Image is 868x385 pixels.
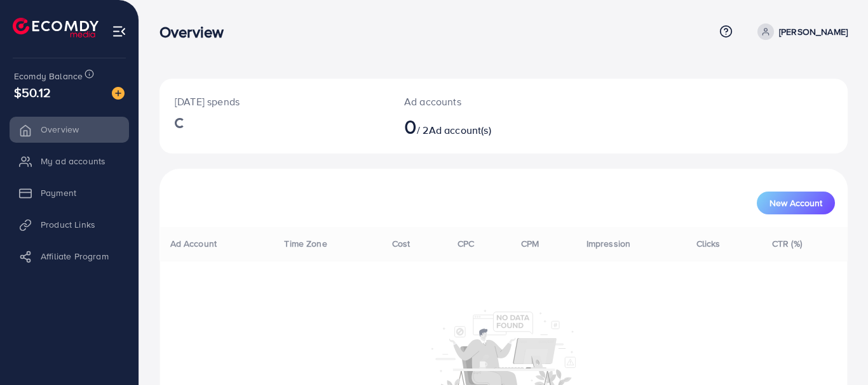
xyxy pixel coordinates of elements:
[112,87,125,100] img: image
[752,23,848,40] a: [PERSON_NAME]
[404,114,546,138] h2: / 2
[175,94,374,109] p: [DATE] spends
[757,192,835,214] button: New Account
[404,112,417,141] span: 0
[404,94,546,109] p: Ad accounts
[14,70,83,82] span: Ecomdy Balance
[779,24,848,39] p: [PERSON_NAME]
[112,24,126,39] img: menu
[14,83,51,101] span: $50.12
[429,123,491,137] span: Ad account(s)
[159,23,234,41] h3: Overview
[770,199,822,207] span: New Account
[13,18,98,37] img: logo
